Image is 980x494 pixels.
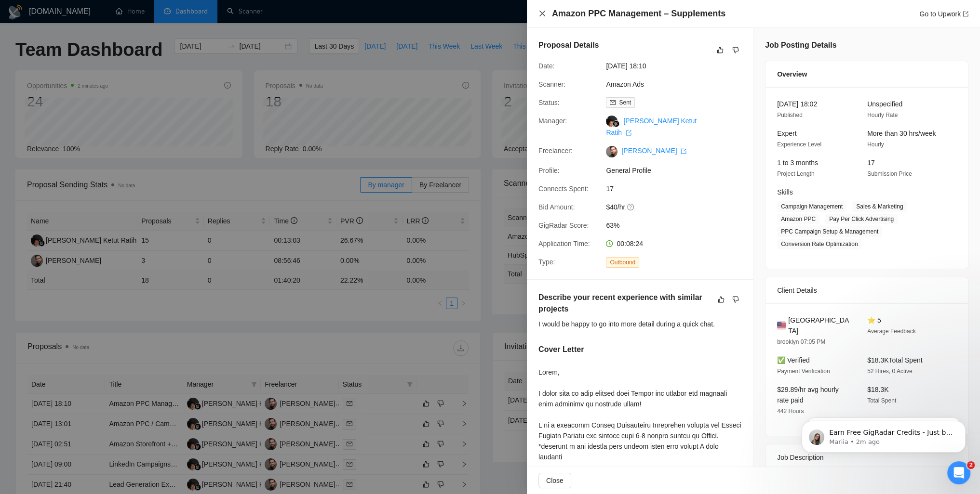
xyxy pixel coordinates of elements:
iframe: Intercom live chat [947,461,970,484]
span: Average Feedback [867,328,916,335]
span: General Profile [606,165,751,176]
span: Hourly [867,141,884,148]
h5: Job Posting Details [765,39,836,51]
span: clock-circle [606,240,613,247]
img: 🇺🇸 [777,320,786,331]
span: $29.89/hr avg hourly rate paid [777,386,839,404]
span: Type: [538,258,555,266]
span: Amazon PPC [777,214,819,224]
button: like [715,294,727,305]
span: Sent [619,99,631,106]
span: $18.3K Total Spent [867,356,922,364]
span: Scanner: [538,80,565,88]
span: 00:08:24 [617,240,643,247]
img: c1DjEr8u92_o_UTXMbqMcBt1DfdR8O1x_zZGK0jDuT8edB8G-luNgHMmU1orjI9zJD [606,146,618,157]
button: Close [538,10,546,18]
span: [DATE] 18:10 [606,61,751,71]
span: question-circle [627,203,635,211]
iframe: Intercom notifications message [787,401,980,468]
span: Date: [538,62,554,70]
span: [DATE] 18:02 [777,100,817,108]
span: Total Spent [867,397,896,404]
button: dislike [730,294,741,305]
span: Status: [538,99,560,106]
span: Sales & Marketing [852,201,907,212]
div: Job Description [777,444,956,470]
button: Close [538,473,571,488]
span: ⭐ 5 [867,316,881,324]
span: brooklyn 07:05 PM [777,338,825,345]
a: [PERSON_NAME] Ketut Ratih export [606,117,697,136]
span: Submission Price [867,170,912,177]
div: I would be happy to go into more detail during a quick chat. [538,319,741,329]
span: dislike [732,46,739,54]
span: Project Length [777,170,814,177]
span: Pay Per Click Advertising [825,214,898,224]
span: 17 [867,159,875,167]
span: 52 Hires, 0 Active [867,368,912,375]
span: Unspecified [867,100,902,108]
button: like [714,44,726,56]
img: gigradar-bm.png [613,120,619,127]
h5: Proposal Details [538,39,599,51]
span: 63% [606,220,751,231]
span: like [718,296,725,303]
span: Experience Level [777,141,821,148]
h5: Cover Letter [538,344,584,355]
span: ✅ Verified [777,356,810,364]
a: Go to Upworkexport [919,10,968,18]
span: Payment Verification [777,368,830,375]
span: export [626,130,631,136]
button: dislike [730,44,741,56]
span: mail [610,100,616,105]
span: GigRadar Score: [538,221,589,229]
span: Expert [777,130,796,137]
span: Overview [777,69,807,79]
a: [PERSON_NAME] export [621,147,686,155]
span: $40/hr [606,202,751,212]
span: Connects Spent: [538,185,589,193]
span: export [963,11,968,17]
span: export [681,148,686,154]
span: PPC Campaign Setup & Management [777,226,882,237]
span: Bid Amount: [538,203,575,211]
span: Freelancer: [538,147,573,155]
span: Skills [777,188,793,196]
a: Amazon Ads [606,80,644,88]
span: 17 [606,183,751,194]
span: $18.3K [867,386,888,393]
span: Published [777,112,803,118]
span: dislike [732,296,739,303]
h5: Describe your recent experience with similar projects [538,292,711,315]
span: Manager: [538,117,567,125]
h4: Amazon PPC Management – Supplements [552,8,725,20]
span: More than 30 hrs/week [867,130,936,137]
div: Client Details [777,277,956,303]
span: 1 to 3 months [777,159,818,167]
span: 2 [967,461,975,469]
span: [GEOGRAPHIC_DATA] [788,315,852,336]
span: Campaign Management [777,201,846,212]
span: Hourly Rate [867,112,898,118]
span: Outbound [606,257,639,268]
span: close [538,10,546,17]
span: Close [546,475,564,486]
span: Conversion Rate Optimization [777,239,861,249]
span: Application Time: [538,240,590,247]
span: 442 Hours [777,408,804,415]
span: Profile: [538,167,560,174]
span: like [717,46,724,54]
